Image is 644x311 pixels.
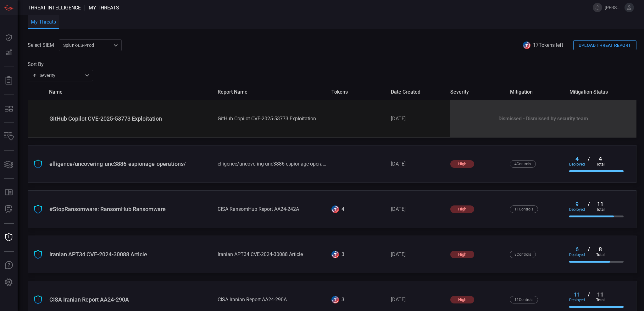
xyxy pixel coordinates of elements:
div: 9 [569,201,585,207]
div: GitHub Copilot CVE-2025-53773 Exploitation [218,116,326,122]
span: Threat Intelligence [28,5,81,11]
div: deployed [569,207,585,212]
div: 4 [341,206,344,212]
div: 11 Control s [510,296,538,303]
div: / [585,291,592,302]
div: deployed [569,162,585,166]
p: Splunk-ES-Prod [63,42,112,48]
button: Threat Intelligence [1,230,16,245]
div: [DATE] [391,116,445,122]
div: high [450,251,474,258]
div: high [450,160,474,168]
button: ALERT ANALYSIS [1,202,16,217]
div: [DATE] [391,161,445,167]
div: elligence/uncovering-unc3886-espionage-operations/ [49,161,213,167]
div: 11 [569,291,585,298]
div: [DATE] [391,206,445,212]
label: Select SIEM [28,42,54,48]
button: Preferences [1,275,16,290]
button: Rule Catalog [1,185,16,200]
label: Sort By [28,61,93,67]
div: / [585,155,592,166]
span: My Threats [89,5,119,11]
div: 8 [592,246,608,253]
div: 3 [341,251,344,257]
span: name [49,89,213,95]
button: Cards [1,157,16,172]
div: [DATE] [391,297,445,303]
span: date created [391,89,445,95]
div: total [592,253,608,257]
div: 8 Control s [510,251,536,258]
div: Iranian APT34 CVE-2024-30088 Article [218,251,326,257]
div: deployed [569,253,585,257]
button: Dashboard [1,30,16,45]
div: high [450,205,474,213]
span: tokens [331,89,386,95]
span: severity [450,89,505,95]
div: 4 [569,155,585,162]
div: 6 [569,246,585,253]
button: Inventory [1,129,16,144]
div: 11 [592,201,608,207]
span: mitigation [510,89,564,95]
div: total [592,207,608,212]
div: 11 [592,291,608,298]
div: Dismissed - Dismissed by security team [450,100,636,137]
div: CISA Iranian Report AA24-290A [218,297,326,303]
button: Reports [1,73,16,88]
span: [PERSON_NAME].brand [605,5,622,10]
span: 17 Tokens left [533,42,563,48]
span: report name [218,89,326,95]
div: 3 [341,297,344,303]
div: deployed [569,298,585,302]
button: UPLOAD THREAT REPORT [573,40,636,50]
div: 11 Control s [510,205,538,213]
div: total [592,162,608,166]
div: / [585,246,592,257]
div: CISA RansomHub Report AA24-242A [218,206,326,212]
button: My Threats [28,15,59,29]
div: #StopRansomware: RansomHub Ransomware [49,206,213,212]
div: / [585,201,592,212]
button: MITRE - Detection Posture [1,101,16,116]
div: high [450,296,474,303]
div: 4 [592,155,608,162]
button: Detections [1,45,16,60]
div: Iranian APT34 CVE-2024-30088 Article [49,251,213,258]
div: CISA Iranian Report AA24-290A [49,296,213,303]
div: GitHub Copilot CVE-2025-53773 Exploitation [49,115,213,122]
div: 4 Control s [510,160,536,168]
div: total [592,298,608,302]
div: elligence/uncovering-unc3886-espionage-operations/ [218,161,326,167]
button: Ask Us A Question [1,258,16,273]
div: Severity [32,72,83,79]
span: mitigation status [569,89,624,95]
div: [DATE] [391,251,445,257]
